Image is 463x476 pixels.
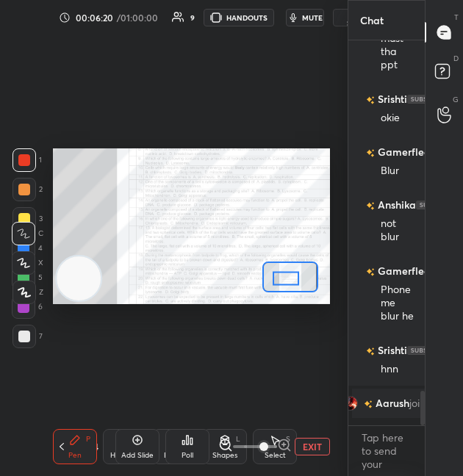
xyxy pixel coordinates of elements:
[375,92,407,107] h6: Srishti
[364,400,373,408] img: no-rating-badge.077c3623.svg
[68,452,82,459] div: Pen
[376,397,409,409] span: Aarush
[366,202,375,210] img: no-rating-badge.077c3623.svg
[190,14,195,21] div: 9
[12,281,43,304] div: Z
[366,96,375,104] img: no-rating-badge.077c3623.svg
[348,1,395,40] p: Chat
[366,149,375,157] img: no-rating-badge.077c3623.svg
[366,268,375,276] img: no-rating-badge.077c3623.svg
[302,12,323,23] span: mute
[286,9,324,26] button: mute
[12,148,42,172] div: 1
[366,347,375,356] img: no-rating-badge.077c3623.svg
[375,264,434,279] h6: Gamerfleet
[407,346,454,355] img: 4P8fHbbgJtejmAAAAAElFTkSuQmCC
[182,452,193,459] div: Poll
[381,283,414,324] div: Phone me blur he
[343,396,358,411] img: 0c2dc3d2af2546fc839146e3bfbe9f60.jpg
[12,222,43,245] div: C
[12,207,43,231] div: 3
[407,95,454,104] img: 4P8fHbbgJtejmAAAAAElFTkSuQmCC
[375,343,407,358] h6: Srishti
[333,9,396,26] button: CLASS SETTINGS
[121,452,154,459] div: Add Slide
[453,94,459,105] p: G
[381,18,414,73] div: yeee mast tha ppt
[295,438,330,455] button: EXIT
[381,362,414,377] div: hnn
[204,9,274,26] button: HANDOUTS
[348,40,426,421] div: grid
[381,217,414,245] div: not blur
[12,178,43,201] div: 2
[381,111,414,126] div: okie
[12,251,43,275] div: X
[12,325,43,348] div: 7
[453,53,459,64] p: D
[454,12,459,23] p: T
[12,295,43,319] div: 6
[375,198,416,213] h6: Anshika
[381,164,414,178] div: Blur
[86,436,90,443] div: P
[409,397,438,409] span: joined
[375,145,434,160] h6: Gamerfleet
[110,452,140,459] div: Highlight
